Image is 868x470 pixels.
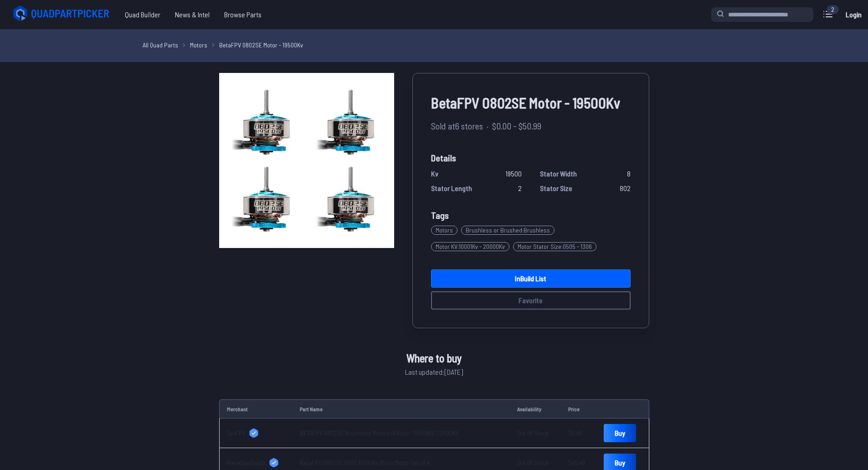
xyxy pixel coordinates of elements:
[487,119,488,133] span: ·
[431,183,472,194] span: Stator Length
[505,168,522,179] span: 19500
[227,458,286,467] a: RaceDayQuads
[604,424,636,442] a: Buy
[431,242,509,251] span: Motor KV : 10001Kv - 20000Kv
[431,291,631,310] button: Favorite
[405,367,463,377] span: Last updated: [DATE]
[627,168,631,179] span: 8
[431,210,449,221] span: Tags
[300,429,459,437] a: BETAFPV 0802SE Brushless Motors (4 Pcs) - 19500KV/22000KV
[431,119,483,133] span: Sold at 6 stores
[461,222,558,238] a: Brushless or Brushed:Brushless
[561,399,597,418] td: Price
[431,238,513,255] a: Motor KV:10001Kv - 20000Kv
[492,119,541,133] span: $0.00 - $50.99
[461,226,555,235] span: Brushless or Brushed : Brushless
[300,459,430,466] a: BetaFPV 0802SE 0802 19500Kv Micro Motor Set of 4
[431,269,631,288] a: InBuild List
[293,399,510,418] td: Part Name
[561,418,597,448] td: $0.00
[510,399,561,418] td: Availability
[510,418,561,448] td: Out Of Stock
[827,5,839,14] div: 2
[227,458,266,467] span: RaceDayQuads
[227,429,246,438] span: GetFPV
[431,151,631,165] span: Details
[168,5,217,24] a: News & Intel
[219,399,293,418] td: Merchant
[540,183,572,194] span: Stator Size
[219,73,394,248] img: image
[431,226,457,235] span: Motors
[431,92,631,114] span: BetaFPV 0802SE Motor - 19500Kv
[842,5,864,24] a: Login
[513,242,596,251] span: Motor Stator Size : 0505 - 1306
[513,238,600,255] a: Motor Stator Size:0505 - 1306
[118,5,168,24] a: Quad Builder
[620,183,631,194] span: 802
[190,40,207,50] a: Motors
[227,429,286,438] a: GetFPV
[406,350,462,367] span: Where to buy
[217,5,269,24] a: Browse Parts
[143,40,178,50] a: All Quad Parts
[219,40,303,50] a: BetaFPV 0802SE Motor - 19500Kv
[431,168,438,179] span: Kv
[431,222,461,238] a: Motors
[540,168,577,179] span: Stator Width
[518,183,522,194] span: 2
